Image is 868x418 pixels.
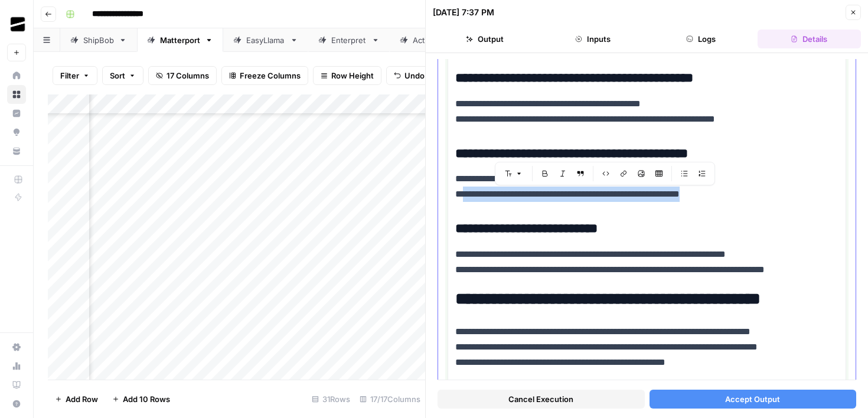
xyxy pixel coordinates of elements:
[725,393,780,405] span: Accept Output
[246,34,285,46] div: EasyLlama
[541,30,644,48] button: Inputs
[355,390,425,409] div: 17/17 Columns
[7,9,26,39] button: Workspace: OGM
[123,393,170,405] span: Add 10 Rows
[438,390,645,409] button: Cancel Execution
[7,394,26,413] button: Help + Support
[650,390,857,409] button: Accept Output
[221,66,308,85] button: Freeze Columns
[650,30,753,48] button: Logs
[7,66,26,85] a: Home
[223,28,308,52] a: EasyLlama
[413,34,474,46] div: ActiveCampaign
[60,28,137,52] a: ShipBob
[313,66,381,85] button: Row Height
[433,6,494,18] div: [DATE] 7:37 PM
[7,14,28,35] img: OGM Logo
[7,338,26,357] a: Settings
[66,393,98,405] span: Add Row
[60,70,79,81] span: Filter
[404,70,425,81] span: Undo
[102,66,143,85] button: Sort
[758,30,861,48] button: Details
[160,34,200,46] div: Matterport
[7,375,26,394] a: Learning Hub
[53,66,97,85] button: Filter
[110,70,125,81] span: Sort
[7,85,26,104] a: Browse
[307,390,355,409] div: 31 Rows
[7,123,26,142] a: Opportunities
[83,34,114,46] div: ShipBob
[105,390,177,409] button: Add 10 Rows
[433,30,536,48] button: Output
[7,357,26,375] a: Usage
[308,28,390,52] a: Enterpret
[7,142,26,161] a: Your Data
[137,28,223,52] a: Matterport
[148,66,217,85] button: 17 Columns
[331,70,374,81] span: Row Height
[390,28,497,52] a: ActiveCampaign
[508,393,573,405] span: Cancel Execution
[386,66,432,85] button: Undo
[48,390,105,409] button: Add Row
[240,70,301,81] span: Freeze Columns
[167,70,209,81] span: 17 Columns
[331,34,367,46] div: Enterpret
[7,104,26,123] a: Insights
